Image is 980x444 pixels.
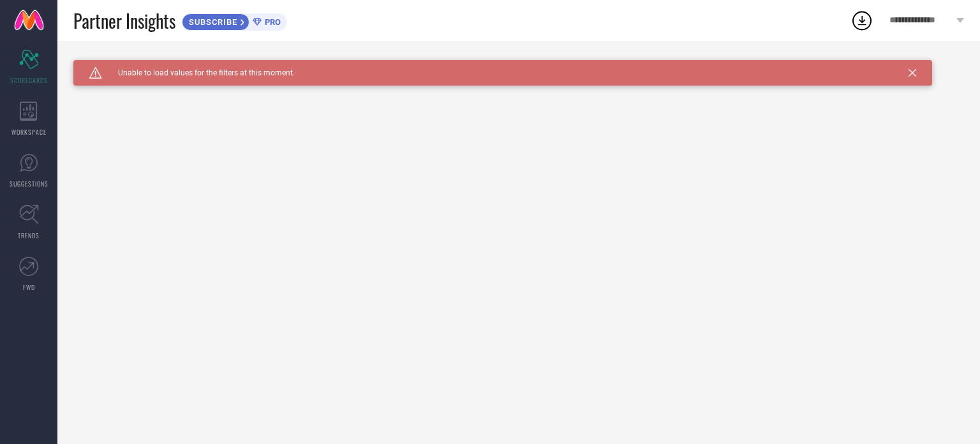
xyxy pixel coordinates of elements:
span: Unable to load values for the filters at this moment. [102,68,295,77]
span: SUGGESTIONS [10,179,48,188]
span: SCORECARDS [10,75,48,85]
span: FWD [23,282,35,292]
div: Unable to load filters at this moment. Please try later. [73,60,964,70]
span: PRO [262,17,281,27]
a: SUBSCRIBEPRO [182,10,287,31]
span: TRENDS [18,231,40,240]
span: WORKSPACE [11,127,47,137]
div: Open download list [850,9,873,32]
span: SUBSCRIBE [182,17,241,27]
span: Partner Insights [73,8,175,34]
